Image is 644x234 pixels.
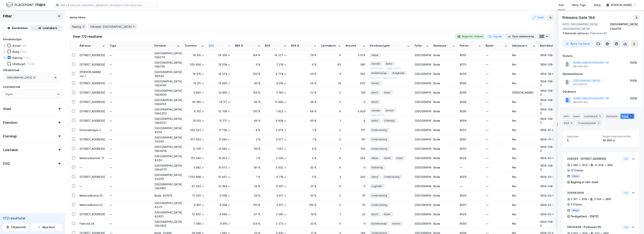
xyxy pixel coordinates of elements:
div: [GEOGRAPHIC_DATA], 138/274 [154,51,180,59]
div: [STREET_ADDRESS] [80,109,105,113]
span: Tilhørende adresser: [562,32,590,35]
div: — [110,99,150,105]
div: 3 [597,121,601,125]
div: Gårdeiere [563,89,639,94]
div: Viser 172 resultater [73,34,103,39]
div: — [110,155,150,161]
div: 66 % [235,119,260,123]
div: — [110,90,150,96]
div: — [110,62,150,68]
div: Parkveien 95 [562,31,637,36]
div: Bodø [433,63,455,66]
div: 1804-138-700-0-0 [540,63,566,66]
div: 310 % [235,109,260,113]
div: 262 523 ㎡ [184,128,204,132]
span: Idrett [372,91,378,95]
div: 1804-138-4550-0-0 [540,89,566,97]
div: 16 378 ㎡ [209,72,230,76]
div: (30) [21,44,27,48]
div: [GEOGRAPHIC_DATA] [415,147,429,151]
div: [GEOGRAPHIC_DATA], 138/4258 [154,145,180,153]
div: 8050 [460,137,481,141]
div: 12 571 ㎡ [209,119,230,123]
span: [GEOGRAPHIC_DATA] [7,76,32,79]
span: Undervisning [372,137,387,141]
span: Offentlig [384,77,394,81]
div: 6 [570,121,573,125]
div: 983 974 910 [573,65,588,68]
div: 11 486 ㎡ [265,100,287,104]
div: Tomtestr. [184,44,200,48]
span: Bofellesskap [372,71,387,75]
div: 16 415 ㎡ [184,72,204,76]
div: 1804-138-4327-0-0 [540,117,566,125]
div: [PERSON_NAME] vei 7 [80,70,105,78]
div: 10 823 ㎡ [209,156,230,160]
div: 26 356 ㎡ [602,138,635,143]
div: [STREET_ADDRESS] [80,81,105,85]
div: Bolig [594,3,601,7]
div: Sted [3,107,11,111]
div: 8006 [460,109,481,113]
div: Ingen [5,92,13,96]
div: 38 % [291,100,317,104]
div: Bodø [433,156,455,160]
div: 8008 [460,100,481,104]
span: Helse [372,77,378,81]
div: Datasett [605,114,619,119]
div: 1 [321,119,341,123]
div: 90 % [235,81,260,85]
div: — [110,108,150,114]
div: 14 893 ㎡ [209,81,230,85]
div: 14 227 ㎡ [265,53,287,57]
span: Logistikk [372,68,382,72]
div: 8003 [460,147,481,151]
div: 9 % [235,63,260,66]
div: — [486,72,508,76]
div: — [110,127,150,133]
span: Idrett [372,100,378,104]
div: [GEOGRAPHIC_DATA] [415,128,429,132]
div: 3 [321,72,341,76]
span: Gårdeier: [GEOGRAPHIC_DATA] [90,25,132,28]
div: 1804-41-24-0-0 [540,128,566,132]
div: 100 % [235,72,260,76]
span: Kultur [384,91,391,95]
button: Vis [622,156,630,161]
div: 2 % [235,137,260,141]
div: Eiendom [3,120,17,125]
div: [GEOGRAPHIC_DATA] [415,137,429,141]
div: Nei [512,100,536,104]
div: — [486,81,508,85]
div: Adresse [80,44,101,48]
div: — [486,137,508,141]
div: 11 796 ㎡ [209,128,230,132]
span: Helse [372,156,378,160]
div: — [110,118,150,124]
iframe: Chat Widget [625,216,644,234]
div: [STREET_ADDRESS] [80,147,105,151]
div: 1804-70-300-0-0 [540,137,566,141]
div: Bodø [433,109,455,113]
div: 24 % [291,81,317,85]
div: 1 % [235,156,260,160]
div: 2 [321,137,341,141]
div: ESG [562,120,575,126]
div: 43 [321,63,341,66]
div: [GEOGRAPHIC_DATA], 138/4550 [154,89,180,97]
div: Ubebygd [12,62,25,66]
div: [GEOGRAPHIC_DATA], 138/4140 [154,79,180,87]
div: 1804-138-2203-0-0 [540,107,566,115]
div: Nei [512,109,536,113]
div: [GEOGRAPHIC_DATA] [415,109,429,113]
div: 26 356 ㎡ [209,53,230,57]
div: 154 % [235,91,260,95]
div: — [486,53,508,57]
div: 100% [630,78,637,83]
div: Eiere [572,114,581,119]
div: Bolig [12,50,19,54]
div: [GEOGRAPHIC_DATA] [415,81,429,85]
div: 4 [345,119,365,123]
div: 0 % [291,156,317,160]
div: Nei [512,53,536,57]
